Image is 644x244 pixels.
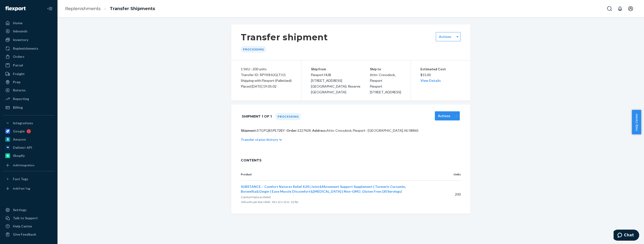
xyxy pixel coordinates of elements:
[241,72,292,78] div: Transfer ID: RPYK8JUGLTI11
[13,163,34,167] div: Add Integration
[13,129,25,134] div: Google
[13,232,36,237] div: Give Feedback
[626,4,635,13] button: Open account menu
[65,6,101,11] a: Replenishments
[13,21,23,25] div: Home
[3,19,55,27] a: Home
[241,137,278,142] p: Transfer status history
[3,152,55,160] a: Shopify
[3,36,55,44] a: Inventory
[632,110,641,134] button: Help Center
[13,145,32,150] div: Deliverr API
[13,29,28,34] div: Inbounds
[370,66,401,72] p: Ship to
[13,121,33,125] div: Integrations
[3,78,55,86] a: Prep
[3,104,55,111] a: Billing
[441,192,461,197] p: 200
[241,200,433,204] p: 100 units per box relief · 18 x 12 x 12 in · 22 lbs
[605,4,614,13] button: Open Search Box
[241,128,257,132] span: Shipment:
[3,206,55,214] a: Settings
[13,216,38,220] div: Talk to Support
[13,105,23,110] div: Billing
[3,119,55,127] button: Integrations
[110,6,155,11] a: Transfer Shipments
[3,136,55,143] a: Amazon
[3,70,55,78] a: Freight
[13,71,25,76] div: Freight
[287,128,311,132] span: Order:
[420,78,441,83] a: View Details
[13,153,25,158] div: Shopify
[241,83,292,89] div: Placed [DATE] 19:05:02
[241,32,328,42] h1: Transfer shipment
[438,113,450,118] label: Actions
[241,66,292,72] div: 1 SKU · 200 units
[3,222,55,230] a: Help Center
[241,184,433,194] button: SUBSTANCE. - Comfort Natures Relief X24 | Joint&Movement Support Supplement | Turmeric Curcumin, ...
[3,45,55,52] a: Replenishments
[3,61,55,69] a: Parcel
[3,144,55,151] a: Deliverr API
[241,128,461,133] p: STGPQB5PE72BY · Attn: Crossdock, Flexport · [GEOGRAPHIC_DATA], NJ 08865
[61,2,159,16] ol: breadcrumbs
[13,80,20,84] div: Prep
[3,175,55,183] button: Fast Tags
[311,73,360,94] span: Flexport HUB [STREET_ADDRESS][GEOGRAPHIC_DATA]: Reserve [GEOGRAPHIC_DATA]
[13,186,30,190] div: Add Fast Tag
[13,177,28,181] div: Fast Tags
[241,46,266,53] div: Processing
[45,4,55,13] button: Close Navigation
[3,53,55,60] a: Orders
[311,66,370,72] p: Ship from
[441,172,461,177] p: Units
[13,37,28,42] div: Inventory
[241,195,271,199] span: Comfort Natures Relief
[370,73,401,94] span: Attn: Crossdock, Flexport Flexport [STREET_ADDRESS]
[420,66,461,83] div: $15.00
[241,158,461,163] span: CONTENTS
[276,113,301,120] div: Processing
[3,161,55,169] a: Add Integration
[420,66,461,72] p: Estimated Cost
[241,78,292,83] p: Shipping with Flexport (Palletized)
[241,184,406,193] span: SUBSTANCE. - Comfort Natures Relief X24 | Joint&Movement Support Supplement | Turmeric Curcumin, ...
[13,208,27,212] div: Settings
[13,46,38,51] div: Replenishments
[13,224,32,229] div: Help Center
[614,230,639,242] iframe: Opens a widget where you can chat to one of our agents
[3,231,55,238] button: Give Feedback
[3,27,55,35] a: Inbounds
[439,34,451,39] label: Actions
[5,6,26,11] img: Flexport logo
[13,96,29,101] div: Reporting
[312,128,327,132] span: Address:
[297,128,311,132] span: 1227428 .
[13,54,24,59] div: Orders
[13,137,26,142] div: Amazon
[3,214,55,222] button: Talk to Support
[242,111,272,121] h1: Shipment 1 of 1
[3,185,55,192] a: Add Fast Tag
[241,172,433,177] p: Product
[3,95,55,103] a: Reporting
[13,88,26,93] div: Returns
[3,86,55,94] a: Returns
[615,4,625,13] button: Open notifications
[13,63,23,68] div: Parcel
[3,127,55,135] a: Google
